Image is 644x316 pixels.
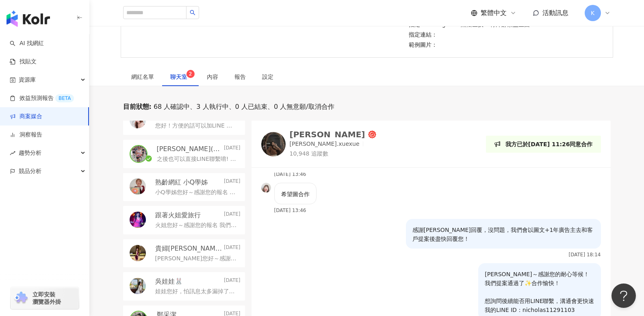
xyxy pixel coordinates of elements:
[224,178,241,187] p: [DATE]
[155,277,183,286] p: 吳娃娃🐰
[10,150,15,156] span: rise
[261,132,286,156] img: KOL Avatar
[274,208,306,213] p: [DATE] 13:46
[33,291,61,305] span: 立即安裝 瀏覽器外掛
[10,39,44,48] a: searchAI 找網紅
[189,71,192,77] span: 2
[186,70,195,78] sup: 2
[290,140,360,148] p: [PERSON_NAME].xuexue
[155,221,237,229] p: 火姐您好～感謝您的報名 我們看了一下您的粉專，想詢問是否有意願合作UC-ll龜鹿膠原？ 成分源自瑞士、由[DEMOGRAPHIC_DATA]研發，並擁有美國專利 合作方式：短影音 預算$2,00...
[130,178,146,195] img: KOL Avatar
[157,155,237,163] p: 之後也可以直接LINE聯繫唷! Line ID: shing7401
[207,72,218,81] div: 內容
[13,292,29,305] img: chrome extension
[10,131,42,139] a: 洞察報告
[19,71,36,89] span: 資源庫
[224,277,241,286] p: [DATE]
[274,171,306,177] p: [DATE] 13:46
[290,150,377,158] p: 10,948 追蹤數
[481,9,507,17] span: 繁體中文
[19,144,41,162] span: 趨勢分析
[155,211,201,220] p: 跟著火姐愛旅行
[170,74,191,80] span: 聊天室
[130,278,146,294] img: KOL Avatar
[234,72,246,81] div: 報告
[262,72,273,81] div: 設定
[591,9,594,17] span: K
[412,225,594,243] p: 感謝[PERSON_NAME]回覆，沒問題，我們會以圖文+1年廣告主去和客戶提案後盡快回覆您！
[155,122,237,130] p: 您好！方便的話可以加LINE 我的LINE ID:nicholas11291103 感謝[PERSON_NAME]
[19,162,41,180] span: 競品分析
[261,130,377,158] a: KOL Avatar[PERSON_NAME][PERSON_NAME].xuexue10,948 追蹤數
[131,72,154,81] div: 網紅名單
[505,140,593,149] p: 我方已於[DATE] 11:26同意合作
[10,94,74,102] a: 效益預測報告BETA
[123,102,152,111] p: 目前狀態 :
[157,145,222,154] p: [PERSON_NAME](Shing/[PERSON_NAME])
[281,190,310,199] p: 希望圖合作
[290,130,365,139] div: [PERSON_NAME]
[155,288,237,296] p: 娃娃您好，怕訊息太多漏掉了，想確認合作意願，以利我們後續提案，感謝！
[485,270,594,314] p: [PERSON_NAME]～感謝您的耐心等候！ 我們提案通過了✨合作愉快！ 想詢問後續能否用LINE聯繫，溝通會更快速 我的LINE ID：nicholas11291103
[569,252,601,258] p: [DATE] 18:14
[611,284,636,308] iframe: Help Scout Beacon - Open
[409,40,586,49] p: 範例圖片：
[542,9,568,17] span: 活動訊息
[130,146,147,162] img: KOL Avatar
[130,112,146,128] img: KOL Avatar
[155,255,237,263] p: [PERSON_NAME]您好～感謝您的報名 我們募集合作的商品是青汁酵素益生菌 合作方式：短影音/圖文 預算$2,000/篇 產品特色：青汁、酵素、益生菌三合一 可以幫助代謝、順暢 因為品牌需...
[224,145,241,154] p: [DATE]
[224,211,241,220] p: [DATE]
[152,102,334,111] span: 68 人確認中、3 人執行中、0 人已結束、0 人無意願/取消合作
[224,244,241,253] p: [DATE]
[155,244,222,253] p: 貴婦[PERSON_NAME]粉絲團
[409,30,586,39] p: 指定連結：
[261,183,271,193] img: KOL Avatar
[7,11,50,27] img: logo
[155,188,237,197] p: 小Q學姊您好～感謝您的報名 我們看了一下您的粉專，想詢問是否有意願合作黑種草魚油軟膠囊？ 是最新上市的產品，市面稀有添加黑種草，和魚油起到1+1>2的作用 合作方式：短影音 預算$2,000/篇...
[10,58,37,66] a: 找貼文
[10,113,42,121] a: 商案媒合
[130,245,146,261] img: KOL Avatar
[11,287,79,309] a: chrome extension立即安裝 瀏覽器外掛
[190,10,195,15] span: search
[155,178,208,187] p: 熟齡網紅 小Q學姊
[130,212,146,228] img: KOL Avatar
